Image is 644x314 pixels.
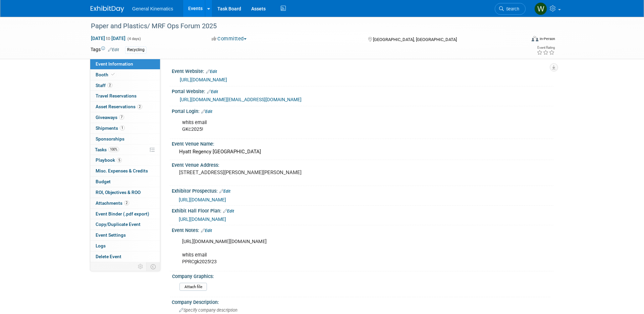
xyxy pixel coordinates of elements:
[90,123,160,133] a: Shipments1
[96,93,137,99] span: Travel Reservations
[107,83,112,88] span: 2
[96,222,141,227] span: Copy/Duplicate Event
[180,97,302,102] a: [URL][DOMAIN_NAME][EMAIL_ADDRESS][DOMAIN_NAME]
[486,35,555,45] div: Event Format
[96,125,125,131] span: Shipments
[90,230,160,240] a: Event Settings
[90,198,160,208] a: Attachments2
[96,179,111,184] span: Budget
[111,73,115,76] i: Booth reservation complete
[108,147,119,152] span: 100%
[90,145,160,155] a: Tasks100%
[90,80,160,91] a: Staff2
[172,206,553,214] div: Exhibit Hall Floor Plan:
[135,262,147,271] td: Personalize Event Tab Strip
[209,35,249,42] button: Committed
[179,169,323,175] pre: [STREET_ADDRESS][PERSON_NAME][PERSON_NAME]
[96,115,124,120] span: Giveaways
[180,77,227,82] a: [URL][DOMAIN_NAME]
[96,136,124,142] span: Sponsorships
[90,102,160,112] a: Asset Reservations2
[90,241,160,251] a: Logs
[96,72,116,77] span: Booth
[127,37,141,41] span: (4 days)
[201,228,212,233] a: Edit
[96,243,106,248] span: Logs
[172,297,553,306] div: Company Description:
[219,189,230,194] a: Edit
[172,225,553,234] div: Event Notes:
[96,104,142,109] span: Asset Reservations
[177,235,480,269] div: [URL][DOMAIN_NAME][DOMAIN_NAME] whits email PPRCgk2025!23
[125,46,147,53] div: Recycling
[172,66,553,75] div: Event Website:
[532,36,538,41] img: Format-Inperson.png
[95,147,119,152] span: Tasks
[147,262,160,271] td: Toggle Event Tabs
[90,70,160,80] a: Booth
[90,219,160,230] a: Copy/Duplicate Event
[91,46,119,54] td: Tags
[90,209,160,219] a: Event Binder (.pdf export)
[179,217,226,222] a: [URL][DOMAIN_NAME]
[119,115,124,120] span: 7
[91,6,124,12] img: ExhibitDay
[124,200,129,205] span: 2
[96,157,122,163] span: Playbook
[172,106,553,115] div: Portal Login:
[91,35,126,41] span: [DATE] [DATE]
[177,147,548,157] div: Hyatt Regency [GEOGRAPHIC_DATA]
[172,139,553,147] div: Event Venue Name:
[172,86,553,95] div: Portal Website:
[539,36,555,41] div: In-Person
[96,190,141,195] span: ROI, Objectives & ROO
[207,89,218,94] a: Edit
[537,46,555,49] div: Event Rating
[105,36,111,41] span: to
[534,2,547,15] img: Whitney Swanson
[495,3,526,15] a: Search
[96,211,149,217] span: Event Binder (.pdf export)
[108,47,119,52] a: Edit
[373,37,457,42] span: [GEOGRAPHIC_DATA], [GEOGRAPHIC_DATA]
[96,168,148,173] span: Misc. Expenses & Credits
[172,160,553,168] div: Event Venue Address:
[172,186,553,195] div: Exhibitor Prospectus:
[90,166,160,176] a: Misc. Expenses & Credits
[177,116,480,136] div: whits email GKc2025!
[179,308,237,313] span: Specify company description
[90,155,160,165] a: Playbook5
[89,20,516,32] div: Paper and Plastics/ MRF Ops Forum 2025
[96,232,126,238] span: Event Settings
[172,271,550,280] div: Company Graphics:
[90,251,160,262] a: Delete Event
[132,6,173,11] span: General Kinematics
[117,158,122,163] span: 5
[90,187,160,198] a: ROI, Objectives & ROO
[90,134,160,144] a: Sponsorships
[179,197,226,202] a: [URL][DOMAIN_NAME]
[90,91,160,101] a: Travel Reservations
[206,69,217,74] a: Edit
[96,200,129,206] span: Attachments
[96,83,112,88] span: Staff
[137,104,142,109] span: 2
[120,125,125,130] span: 1
[90,59,160,69] a: Event Information
[223,209,234,213] a: Edit
[96,254,121,259] span: Delete Event
[504,6,519,11] span: Search
[90,112,160,123] a: Giveaways7
[201,109,212,114] a: Edit
[90,176,160,187] a: Budget
[96,61,133,67] span: Event Information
